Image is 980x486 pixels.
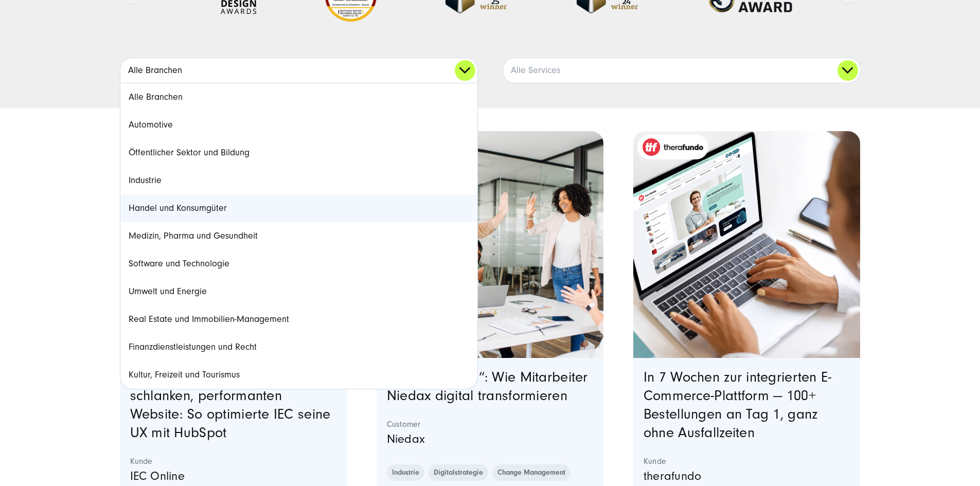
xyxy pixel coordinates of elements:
[387,429,594,449] p: Niedax
[120,305,477,333] a: Real Estate und Immobilien-Management
[387,369,588,404] a: „Future Heroes“: Wie Mitarbeiter Niedax digital transformieren
[120,194,477,222] a: Handel und Konsumgüter
[130,456,337,466] strong: Kunde
[377,131,604,358] a: Featured image: eine Gruppe von Kollegen in einer modernen Büroumgebung, die einen Erfolg feiern....
[644,456,850,466] strong: Kunde
[644,466,850,486] p: therafundo
[644,369,832,441] a: In 7 Wochen zur integrierten E-Commerce-Plattform — 100+ Bestellungen an Tag 1, ganz ohne Ausfall...
[643,138,703,156] img: therafundo_10-2024_logo_2c
[120,361,477,389] a: Kultur, Freizeit und Tourismus
[130,466,337,486] p: IEC Online
[120,278,477,305] a: Umwelt und Energie
[492,464,571,481] a: Change Management
[120,139,477,167] a: Öffentlicher Sektor und Bildung
[120,333,477,361] a: Finanzdienstleistungen und Recht
[120,167,477,194] a: Industrie
[120,83,477,111] a: Alle Branchen
[120,250,477,278] a: Software und Technologie
[503,58,860,83] a: Alle Services
[120,111,477,139] a: Automotive
[377,131,604,358] img: eine Gruppe von Kollegen in einer modernen Büroumgebung, die einen Erfolg feiern. Ein Mann gibt e...
[387,419,594,429] strong: Customer
[429,464,488,481] a: Digitalstrategie
[120,58,477,83] a: Alle Branchen
[387,464,424,481] a: Industrie
[633,131,861,358] a: Featured image: - Read full post: In 7 Wochen zur integrierten E-Commerce-Plattform | therafundo ...
[120,222,477,250] a: Medizin, Pharma und Gesundheit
